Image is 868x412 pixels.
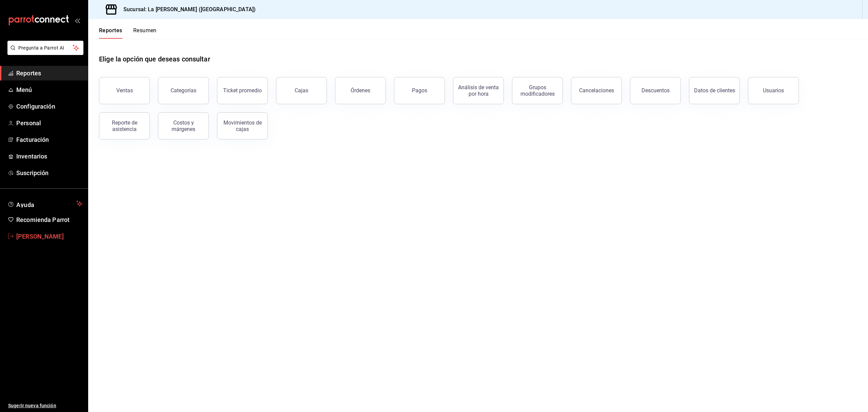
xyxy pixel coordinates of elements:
button: Resumen [133,27,157,39]
div: Análisis de venta por hora [457,84,499,97]
div: Descuentos [642,87,670,94]
span: Ayuda [16,200,74,208]
span: Suscripción [16,168,82,177]
button: Movimientos de cajas [217,112,268,139]
button: Categorías [158,77,209,104]
div: Ticket promedio [223,87,262,94]
button: Grupos modificadores [512,77,563,104]
button: Pagos [394,77,445,104]
span: Menú [16,85,82,94]
a: Pregunta a Parrot AI [5,49,83,56]
div: Movimientos de cajas [221,119,263,132]
span: [PERSON_NAME] [16,232,82,241]
button: open_drawer_menu [75,18,80,23]
div: navigation tabs [99,27,157,39]
div: Usuarios [763,87,784,94]
button: Análisis de venta por hora [453,77,504,104]
div: Costos y márgenes [162,119,204,132]
span: Configuración [16,102,82,111]
span: Personal [16,118,82,128]
div: Reporte de asistencia [103,119,145,132]
h3: Sucursal: La [PERSON_NAME] ([GEOGRAPHIC_DATA]) [118,5,256,14]
button: Ventas [99,77,150,104]
div: Órdenes [351,87,370,94]
button: Ticket promedio [217,77,268,104]
span: Recomienda Parrot [16,215,82,224]
div: Ventas [116,87,133,94]
div: Cancelaciones [579,87,614,94]
button: Datos de clientes [689,77,740,104]
span: Facturación [16,135,82,144]
button: Descuentos [630,77,681,104]
button: Cajas [276,77,327,104]
button: Cancelaciones [571,77,622,104]
button: Órdenes [335,77,386,104]
button: Pregunta a Parrot AI [7,41,83,55]
span: Inventarios [16,152,82,161]
div: Pagos [412,87,427,94]
button: Reporte de asistencia [99,112,150,139]
div: Cajas [295,87,308,94]
div: Datos de clientes [694,87,735,94]
span: Reportes [16,69,82,78]
h1: Elige la opción que deseas consultar [99,54,210,64]
span: Pregunta a Parrot AI [18,44,73,52]
div: Grupos modificadores [516,84,558,97]
button: Reportes [99,27,122,39]
div: Categorías [171,87,196,94]
button: Usuarios [748,77,799,104]
button: Costos y márgenes [158,112,209,139]
span: Sugerir nueva función [8,402,82,409]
